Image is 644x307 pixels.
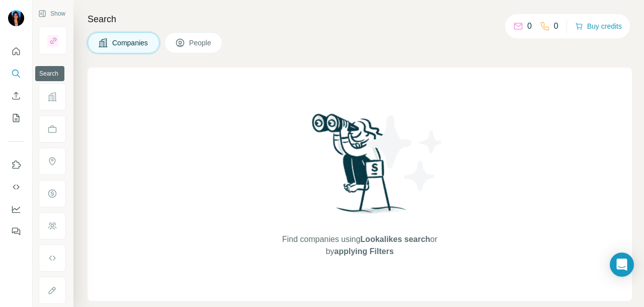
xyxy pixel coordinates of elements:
button: Buy credits [575,19,622,33]
span: People [189,38,212,48]
button: Use Surfe on LinkedIn [8,156,24,174]
button: Search [8,65,24,83]
button: My lists [8,109,24,127]
p: 0 [554,20,558,32]
button: Use Surfe API [8,178,24,196]
img: Surfe Illustration - Stars [360,108,450,199]
div: Open Intercom Messenger [610,253,634,277]
span: applying Filters [334,247,393,256]
img: Avatar [8,10,24,26]
h4: Search [88,12,632,26]
p: 0 [527,20,532,32]
button: Quick start [8,42,24,60]
span: Find companies using or by [279,233,440,258]
button: Dashboard [8,200,24,218]
button: Feedback [8,222,24,240]
button: Enrich CSV [8,87,24,105]
img: Surfe Illustration - Woman searching with binoculars [307,111,412,223]
span: Lookalikes search [360,235,430,243]
span: Companies [112,38,149,48]
button: Show [31,6,72,21]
